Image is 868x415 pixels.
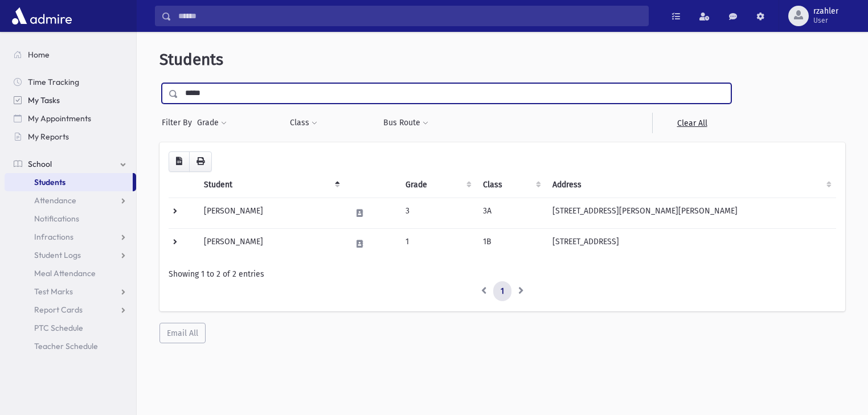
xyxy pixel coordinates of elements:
th: Grade: activate to sort column ascending [399,172,476,198]
th: Student: activate to sort column descending [197,172,345,198]
a: My Reports [5,128,136,146]
td: [PERSON_NAME] [197,228,345,259]
a: Time Tracking [5,73,136,91]
span: Filter By [162,117,196,129]
a: Meal Attendance [5,264,136,282]
a: My Tasks [5,91,136,109]
span: Meal Attendance [34,268,96,278]
span: Students [159,50,223,69]
input: Search [171,6,648,26]
span: Time Tracking [28,77,79,87]
span: User [813,16,838,25]
th: Address: activate to sort column ascending [546,172,836,198]
span: Student Logs [34,250,81,260]
span: Test Marks [34,286,73,297]
td: 1B [476,228,546,259]
button: Bus Route [383,113,429,133]
span: Infractions [34,232,73,242]
span: My Tasks [28,95,60,105]
a: Infractions [5,228,136,246]
a: Student Logs [5,246,136,264]
a: School [5,155,136,173]
td: [STREET_ADDRESS] [546,228,836,259]
span: Notifications [34,213,79,224]
span: PTC Schedule [34,323,83,333]
span: Home [28,50,50,60]
span: Attendance [34,195,76,206]
td: 3A [476,198,546,228]
a: Clear All [652,113,731,133]
a: My Appointments [5,109,136,128]
a: Attendance [5,191,136,209]
a: 1 [493,281,511,302]
span: rzahler [813,7,838,16]
a: Report Cards [5,301,136,319]
a: Students [5,173,133,191]
td: 3 [399,198,476,228]
a: Test Marks [5,282,136,301]
a: Teacher Schedule [5,337,136,355]
button: Grade [196,113,227,133]
img: AdmirePro [9,5,75,27]
span: Students [34,177,65,187]
a: Home [5,46,136,64]
a: Notifications [5,209,136,228]
button: Email All [159,323,206,343]
td: [PERSON_NAME] [197,198,345,228]
button: Print [189,151,212,172]
button: CSV [169,151,190,172]
span: Report Cards [34,305,83,315]
div: Showing 1 to 2 of 2 entries [169,268,836,280]
td: 1 [399,228,476,259]
th: Class: activate to sort column ascending [476,172,546,198]
td: [STREET_ADDRESS][PERSON_NAME][PERSON_NAME] [546,198,836,228]
a: PTC Schedule [5,319,136,337]
span: School [28,159,52,169]
button: Class [289,113,318,133]
span: My Appointments [28,113,91,124]
span: Teacher Schedule [34,341,98,351]
span: My Reports [28,132,69,142]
